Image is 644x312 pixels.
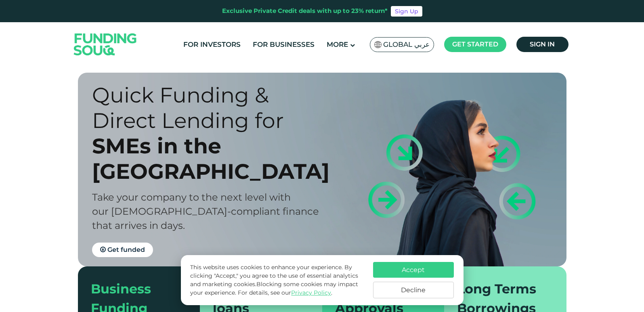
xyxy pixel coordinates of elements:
[373,282,454,298] button: Decline
[66,24,145,65] img: Logo
[374,41,382,48] img: SA Flag
[383,40,430,49] span: Global عربي
[452,40,498,48] span: Get started
[92,191,319,231] span: Take your company to the next level with our [DEMOGRAPHIC_DATA]-compliant finance that arrives in...
[391,6,422,17] a: Sign Up
[222,6,388,16] div: Exclusive Private Credit deals with up to 23% return*
[107,246,145,253] span: Get funded
[251,38,317,51] a: For Businesses
[92,82,336,133] div: Quick Funding & Direct Lending for
[291,289,331,296] a: Privacy Policy
[373,262,454,278] button: Accept
[92,133,336,184] div: SMEs in the [GEOGRAPHIC_DATA]
[190,281,358,296] span: Blocking some cookies may impact your experience.
[516,37,568,52] a: Sign in
[327,40,348,48] span: More
[238,289,332,296] span: For details, see our .
[530,40,555,48] span: Sign in
[190,263,365,297] p: This website uses cookies to enhance your experience. By clicking "Accept," you agree to the use ...
[92,243,153,257] a: Get funded
[181,38,243,51] a: For Investors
